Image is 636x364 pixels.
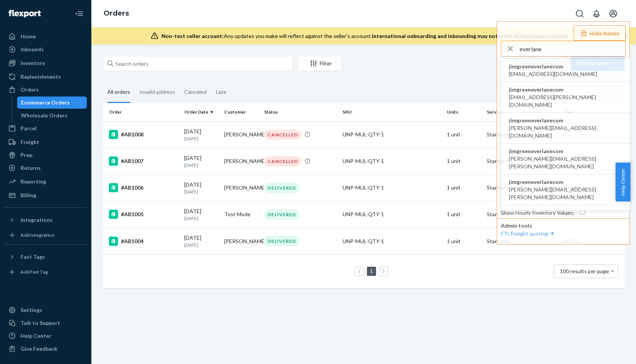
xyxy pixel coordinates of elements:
div: Add Fast Tag [21,269,48,275]
a: Page 1 is your current page [368,268,375,274]
p: Standard [487,210,559,218]
p: Standard [487,184,559,191]
div: Replenishments [21,73,61,81]
th: Order Date [181,103,221,121]
p: Standard [487,131,559,138]
iframe: Opens a widget where you can chat to one of our agents [587,341,628,360]
button: Fast Tags [5,251,87,263]
button: Filter [298,56,342,71]
a: Settings [5,304,87,316]
div: Invalid address [139,82,175,102]
td: 1 unit [444,174,484,201]
th: Units [444,103,484,121]
div: Inventory [21,59,45,67]
span: jimgreeneverlanecom [509,209,597,217]
div: Prep [21,151,32,159]
div: DELIVERED [264,236,300,246]
p: [DATE] [184,215,218,222]
div: Show Hourly Inventory Values : [501,209,574,217]
div: All orders [107,82,130,103]
div: Freight [21,138,39,146]
p: [DATE] [184,162,218,168]
div: DELIVERED [264,183,300,193]
span: International onboarding and inbounding may not work during impersonation. [372,33,569,39]
span: jimgreeneverlanecom [509,117,622,124]
td: 1 unit [444,228,484,255]
button: Talk to Support [5,317,87,329]
p: Admin tools [501,222,626,229]
td: 1 unit [444,148,484,174]
span: [PERSON_NAME][EMAIL_ADDRESS][PERSON_NAME][DOMAIN_NAME] [509,155,622,170]
button: Open Search Box [572,6,587,21]
div: Returns [21,164,41,172]
div: Customer [224,109,258,115]
a: FTL Freight quoting [501,230,556,237]
div: #AB1006 [109,183,178,192]
span: Non-test seller account: [161,33,224,39]
div: Ecommerce Orders [21,99,70,106]
div: Add Integration [21,232,54,238]
div: Wholesale Orders [21,112,67,119]
p: [DATE] [184,135,218,142]
div: #AB1004 [109,237,178,246]
td: [PERSON_NAME] [221,148,261,174]
td: [PERSON_NAME] [221,174,261,201]
a: Prep [5,149,87,161]
button: Open notifications [589,6,604,21]
span: 100 results per page [560,268,609,274]
div: #AB1005 [109,210,178,219]
div: DELIVERED [264,209,300,220]
div: #AB1007 [109,157,178,166]
div: [DATE] [184,181,218,195]
input: Search or paste seller ID [520,41,625,56]
td: 1 unit [444,201,484,228]
th: Service [484,103,562,121]
span: [EMAIL_ADDRESS][PERSON_NAME][DOMAIN_NAME] [509,93,622,109]
button: Open account menu [606,6,621,21]
div: Canceled [184,82,207,102]
button: Hide Admin [574,25,626,41]
a: Orders [104,9,129,17]
td: 1 unit [444,121,484,148]
a: Help Center [5,330,87,342]
div: Late [216,82,226,102]
span: jimgreeneverlanecom [509,63,597,70]
div: Help Center [21,332,51,340]
a: Reporting [5,176,87,188]
td: [PERSON_NAME] [221,228,261,255]
span: [PERSON_NAME][EMAIL_ADDRESS][PERSON_NAME][DOMAIN_NAME] [509,186,622,201]
div: [DATE] [184,234,218,248]
div: [DATE] [184,207,218,222]
span: jimgreeneverlanecom [509,178,622,186]
div: Parcel [21,125,37,132]
a: Replenishments [5,71,87,83]
td: Test Mode [221,201,261,228]
a: Ecommerce Orders [17,97,87,109]
a: Freight [5,136,87,148]
div: Inbounds [21,46,44,53]
a: Add Fast Tag [5,266,87,278]
div: UNP-MUL-QTY-1 [343,131,441,138]
p: Standard [487,237,559,245]
div: Filter [298,60,341,67]
a: Returns [5,162,87,174]
div: Any updates you make will reflect against the seller's account. [161,32,569,40]
span: Help Center [615,163,630,201]
a: Home [5,30,87,43]
div: Integrations [21,216,53,224]
th: SKU [340,103,444,121]
td: [PERSON_NAME] [221,121,261,148]
a: Inbounds [5,43,87,55]
div: Home [21,33,36,40]
a: Wholesale Orders [17,109,87,122]
span: [EMAIL_ADDRESS][DOMAIN_NAME] [509,70,597,78]
div: CANCELLED [264,130,301,140]
div: UNP-MUL-QTY-1 [343,184,441,191]
p: [DATE] [184,188,218,195]
a: Add Integration [5,229,87,241]
a: Parcel [5,122,87,135]
div: UNP-MUL-QTY-1 [343,237,441,245]
th: Order [103,103,181,121]
span: [PERSON_NAME][EMAIL_ADDRESS][DOMAIN_NAME] [509,124,622,139]
ol: breadcrumbs [97,3,135,25]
